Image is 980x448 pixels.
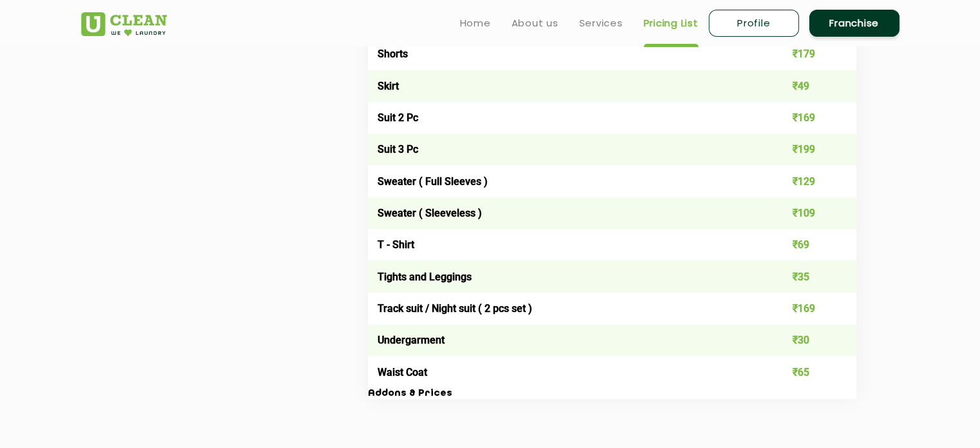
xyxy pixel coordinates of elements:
[758,165,856,197] td: ₹129
[368,388,856,400] h3: Addons & Prices
[758,324,856,356] td: ₹30
[758,38,856,70] td: ₹179
[460,15,491,31] a: Home
[368,324,759,356] td: Undergarment
[758,70,856,102] td: ₹49
[758,197,856,229] td: ₹109
[81,12,167,36] img: UClean Laundry and Dry Cleaning
[758,260,856,292] td: ₹35
[368,229,759,260] td: T - Shirt
[644,15,698,31] a: Pricing List
[758,356,856,387] td: ₹65
[809,10,899,37] a: Franchise
[368,260,759,292] td: Tights and Leggings
[512,15,559,31] a: About us
[368,133,759,165] td: Suit 3 Pc
[758,293,856,324] td: ₹169
[758,133,856,165] td: ₹199
[368,197,759,229] td: Sweater ( Sleeveless )
[368,165,759,197] td: Sweater ( Full Sleeves )
[368,70,759,102] td: Skirt
[368,38,759,70] td: Shorts
[368,356,759,387] td: Waist Coat
[709,10,799,37] a: Profile
[368,102,759,133] td: Suit 2 Pc
[579,15,623,31] a: Services
[758,102,856,133] td: ₹169
[758,229,856,260] td: ₹69
[368,293,759,324] td: Track suit / Night suit ( 2 pcs set )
